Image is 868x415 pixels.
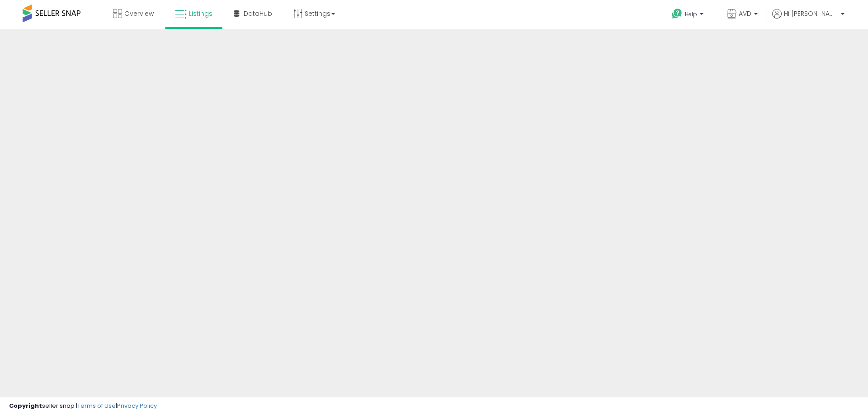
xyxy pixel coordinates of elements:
i: Get Help [671,8,683,19]
a: Hi [PERSON_NAME] [772,9,844,29]
div: seller snap | | [9,402,157,410]
strong: Copyright [9,401,42,410]
span: Overview [124,9,154,18]
span: Help [685,10,697,18]
a: Help [665,1,712,29]
a: Terms of Use [77,401,116,410]
span: DataHub [244,9,272,18]
span: Hi [PERSON_NAME] [784,9,838,18]
span: AVD [739,9,751,18]
span: Listings [189,9,212,18]
a: Privacy Policy [117,401,157,410]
